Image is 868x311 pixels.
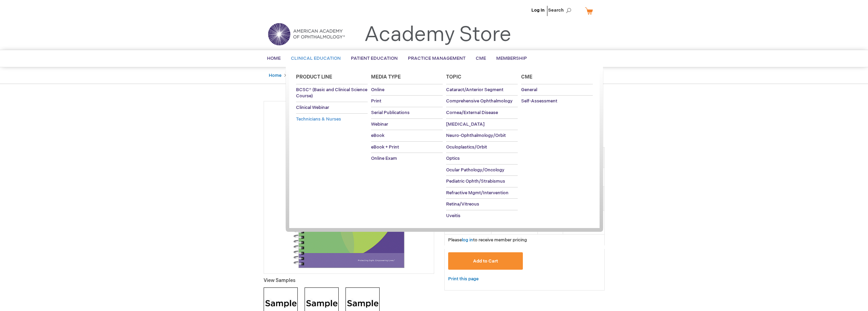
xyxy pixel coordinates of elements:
span: Webinar [371,122,388,127]
span: Uveitis [446,213,460,218]
img: Dictionary of Eye Terminology [267,105,430,268]
span: Pediatric Ophth/Strabismus [446,179,505,184]
a: Academy Store [364,23,511,47]
span: Patient Education [351,56,398,61]
span: Please to receive member pricing [448,237,527,243]
span: Product Line [296,74,332,80]
span: Cme [521,74,532,80]
span: Neuro-Ophthalmology/Orbit [446,133,506,138]
span: Comprehensive Ophthalmology [446,98,513,104]
a: Log In [531,8,545,13]
span: Print [371,98,381,104]
span: Cataract/Anterior Segment [446,87,503,93]
span: eBook + Print [371,144,399,150]
span: Retina/Vitreous [446,201,479,207]
p: View Samples [264,277,434,284]
span: Online [371,87,384,93]
span: General [521,87,537,93]
span: Ocular Pathology/Oncology [446,167,504,173]
span: Self-Assessment [521,98,557,104]
a: log in [462,237,473,243]
span: CME [476,56,486,61]
span: Practice Management [408,56,466,61]
span: Clinical Education [291,56,341,61]
span: Oculoplastics/Orbit [446,144,487,150]
span: Refractive Mgmt/Intervention [446,190,509,196]
span: Membership [496,56,527,61]
span: BCSC® (Basic and Clinical Science Course) [296,87,367,99]
span: Optics [446,156,460,161]
span: Technicians & Nurses [296,116,341,122]
span: Topic [446,74,461,80]
span: Cornea/External Disease [446,110,498,115]
button: Add to Cart [448,252,523,270]
span: Clinical Webinar [296,105,329,110]
a: Home [269,73,281,78]
span: Serial Publications [371,110,410,115]
span: Home [267,56,281,61]
span: eBook [371,133,384,138]
span: Media Type [371,74,401,80]
span: Online Exam [371,156,397,161]
span: Add to Cart [473,258,498,264]
span: [MEDICAL_DATA] [446,122,485,127]
span: Search [548,3,574,17]
a: Print this page [448,275,479,283]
